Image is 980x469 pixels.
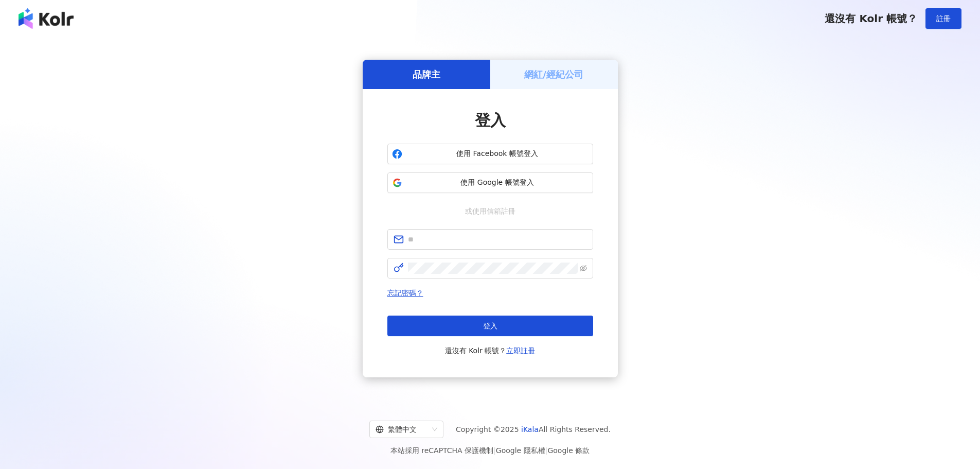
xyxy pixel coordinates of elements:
[19,8,74,29] img: logo
[387,316,593,336] button: 登入
[580,265,587,272] span: eye-invisible
[413,68,440,81] h5: 品牌主
[387,144,593,164] button: 使用 Facebook 帳號登入
[387,289,423,297] a: 忘記密碼？
[475,111,506,129] span: 登入
[456,423,611,436] span: Copyright © 2025 All Rights Reserved.
[406,178,589,188] span: 使用 Google 帳號登入
[936,14,951,23] span: 註冊
[406,149,589,159] span: 使用 Facebook 帳號登入
[545,446,548,455] span: |
[496,446,545,455] a: Google 隱私權
[376,421,428,438] div: 繁體中文
[483,322,497,330] span: 登入
[925,8,961,29] button: 註冊
[521,425,539,433] a: iKala
[458,205,523,217] span: 或使用信箱註冊
[445,344,536,357] span: 還沒有 Kolr 帳號？
[390,444,590,457] span: 本站採用 reCAPTCHA 保護機制
[493,446,496,455] span: |
[825,12,917,25] span: 還沒有 Kolr 帳號？
[524,68,583,81] h5: 網紅/經紀公司
[387,172,593,193] button: 使用 Google 帳號登入
[506,346,535,355] a: 立即註冊
[547,446,590,455] a: Google 條款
